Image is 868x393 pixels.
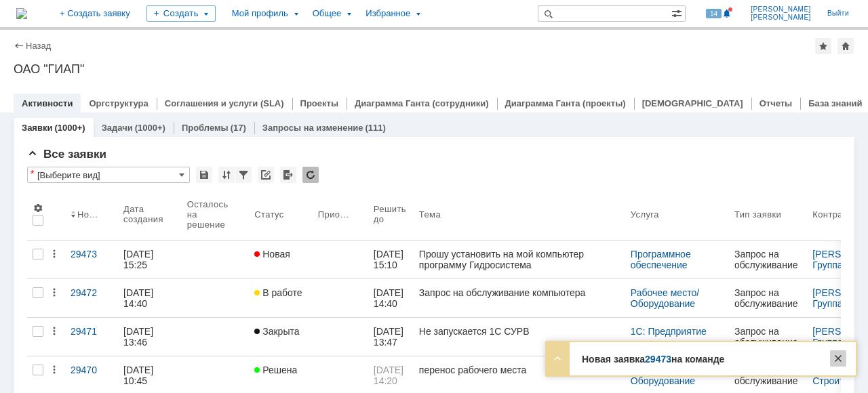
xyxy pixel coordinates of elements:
div: Сохранить вид [196,167,212,183]
div: (17) [231,123,246,133]
a: В работе [249,279,313,317]
a: Закрыта [249,318,313,356]
div: (1000+) [135,123,165,133]
a: Группа №2 [812,298,861,309]
div: Обновлять список [302,167,319,183]
a: Активности [22,98,73,108]
div: Тема [419,209,441,220]
div: [DATE] 13:46 [123,326,156,348]
span: [PERSON_NAME] [751,5,811,14]
div: (111) [366,123,386,133]
span: Настройки [33,203,43,213]
a: Запрос на обслуживание [729,241,807,278]
div: 29471 [71,326,113,337]
a: Группа №1 [812,260,861,270]
a: Диаграмма Ганта (сотрудники) [355,98,489,108]
a: [DEMOGRAPHIC_DATA] [642,98,743,108]
th: Осталось на решение [182,188,250,241]
span: Закрыта [254,326,299,337]
div: Добавить в избранное [815,38,831,54]
a: Задачи [102,123,133,133]
div: Действия [49,365,60,375]
a: Запросы на изменение [262,123,363,133]
div: Решить до [374,204,408,224]
div: Их можно будет удалить? [41,317,160,328]
a: Не запускается 1С СУРВ [414,318,625,356]
th: Приоритет [313,188,368,241]
div: В папке "Загрузки" находятся файлы объёмом 25Гб. [41,285,160,317]
span: [PERSON_NAME] [751,14,811,22]
div: перенос рабочего места [419,365,620,375]
div: 29470 [71,365,113,375]
span: [DATE] 14:20 [374,365,406,386]
a: Новая [249,241,313,278]
div: Настройки списка отличаются от сохраненных в виде [31,169,34,178]
p: С уважением, [41,356,160,367]
div: Прошу установить на мой компьютер программу Гидросистема [419,249,620,270]
div: Дата создания [123,204,165,224]
th: Тип заявки [729,188,807,241]
div: Скопировать ссылку на список [258,167,274,183]
div: Сортировка... [218,167,235,183]
a: 29473 [645,354,671,365]
div: Не запускается 1С СУРВ [419,326,620,337]
div: Закрыть [830,350,846,367]
div: Контрагент [812,209,861,220]
div: Запрос на обслуживание [734,249,802,270]
div: Осталось на решение [187,199,233,230]
div: Сделать домашней страницей [837,38,854,54]
div: Запрос на обслуживание [734,287,802,309]
a: Программное обеспечение [631,249,694,270]
div: Запрос на обслуживание компьютера [419,287,620,298]
span: [DATE] 15:10 [374,249,406,270]
div: Экспорт списка [280,167,296,183]
td: Комментарий [PERSON_NAME] [41,260,160,285]
a: Запрос на обслуживание [729,318,807,356]
div: Развернуть [549,350,566,367]
div: Приоритет [318,209,352,220]
span: Решена [254,365,297,375]
a: База знаний [808,98,862,108]
a: Проекты [300,98,338,108]
a: Соглашения и услуги (SLA) [165,98,284,108]
a: [DATE] 13:47 [368,318,414,356]
a: Диаграмма Ганта (проекты) [505,98,626,108]
a: [DATE] 14:40 [368,279,414,317]
span: Все заявки [27,148,106,161]
div: [DATE] 15:25 [123,249,156,270]
span: При ответе добавьте комментарий выше [41,91,119,111]
a: Прошу установить на мой компьютер программу Гидросистема [414,241,625,278]
div: Тип заявки [734,209,781,220]
a: Запрос на обслуживание компьютера [414,279,625,317]
a: 29473 [65,241,118,278]
div: 29472 [71,287,113,298]
th: Тема [414,188,625,241]
td: Запрос на обслуживание компьютера [88,201,160,241]
a: 29471 [65,318,118,356]
span: [DATE] 14:40 [374,287,406,309]
a: [DATE] 14:40 [118,279,182,317]
img: logo [16,8,27,19]
a: Перейти на домашнюю страницу [16,8,27,19]
div: Создать [146,5,216,22]
div: ОАО "ГИАП" [14,62,854,76]
span: 14 [706,9,722,18]
th: Номер [65,188,118,241]
div: (1000+) [54,123,85,133]
a: Оргструктура [89,98,148,108]
div: Номер [77,209,102,220]
span: Расширенный поиск [671,6,685,19]
a: 29472 [79,160,106,171]
a: Назад [26,41,51,51]
div: [DATE] 14:40 [123,287,156,309]
span: В заявке новый комментарий. [41,160,133,182]
span: В работе [254,287,302,298]
a: Рабочее место/Оборудование [631,287,699,309]
a: Заявки [22,123,52,133]
div: Запрос на обслуживание [734,326,802,348]
span: ИТ служба ГИАП [41,377,119,388]
div: Фильтрация... [235,167,252,183]
a: 29472 [65,279,118,317]
div: Действия [49,326,60,337]
a: Запрос на обслуживание [729,279,807,317]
